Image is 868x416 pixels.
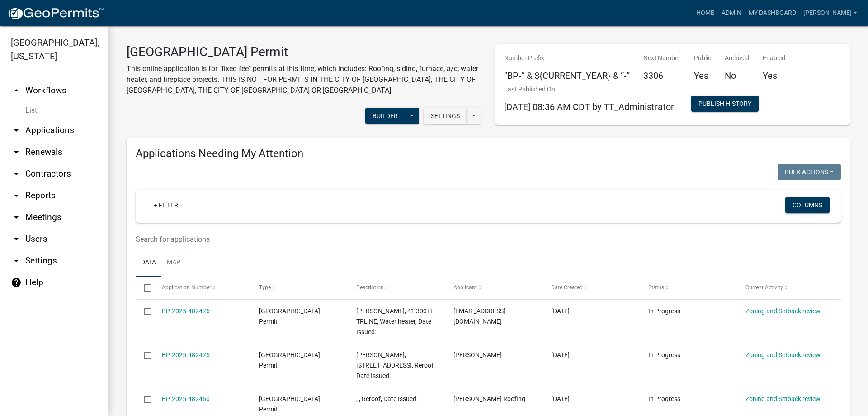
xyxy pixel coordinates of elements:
span: [DATE] 08:36 AM CDT by TT_Administrator [504,101,674,112]
datatable-header-cell: Date Created [542,277,639,299]
h5: No [725,70,749,81]
span: In Progress [648,351,680,359]
a: Map [161,249,186,277]
a: BP-2025-482476 [162,307,210,315]
a: [PERSON_NAME] [800,5,861,22]
datatable-header-cell: Application Number [153,277,250,299]
datatable-header-cell: Description [348,277,445,299]
span: 09/23/2025 [551,351,570,359]
span: Bialka Roofing [453,395,525,402]
span: DAVID B ADOLPHSON, 41 300TH TRL NE, Water heater, Date Issued: [356,307,435,335]
span: STEPHEN SILVERNALE, 5705 257TH AVE NE, Reroof, Date Issued: [356,351,435,379]
datatable-header-cell: Type [250,277,348,299]
h5: 3306 [643,70,680,81]
span: In Progress [648,395,680,402]
span: , , Reroof, Date Issued: [356,395,418,402]
span: Office@LarsonPlumbing.com [453,307,505,325]
i: arrow_drop_down [11,234,22,244]
span: 09/23/2025 [551,395,570,402]
span: Status [648,284,664,291]
datatable-header-cell: Status [640,277,737,299]
a: Home [693,5,718,22]
i: help [11,277,22,288]
i: arrow_drop_down [11,147,22,158]
p: Archived [725,53,749,63]
span: Description [356,284,384,291]
i: arrow_drop_down [11,212,22,223]
h5: Yes [694,70,711,81]
datatable-header-cell: Applicant [445,277,542,299]
datatable-header-cell: Select [136,277,153,299]
p: Number Prefix [504,53,630,63]
span: In Progress [648,307,680,315]
i: arrow_drop_down [11,255,22,266]
button: Columns [785,197,830,213]
a: My Dashboard [745,5,800,22]
span: Isanti County Building Permit [259,395,320,413]
i: arrow_drop_down [11,190,22,201]
p: Last Published On [504,85,674,94]
button: Publish History [691,96,759,112]
p: Public [694,53,711,63]
a: Data [136,249,161,277]
input: Search for applications [136,230,721,249]
datatable-header-cell: Current Activity [737,277,834,299]
span: Type [259,284,271,291]
h5: Yes [763,70,785,81]
span: Applicant [453,284,477,291]
span: Isanti County Building Permit [259,307,320,325]
h5: “BP-” & ${CURRENT_YEAR} & “-” [504,70,630,81]
wm-modal-confirm: Workflow Publish History [691,101,759,108]
h4: Applications Needing My Attention [136,147,841,160]
span: Hallie Kaczmarski [453,351,502,359]
span: Isanti County Building Permit [259,351,320,369]
p: Next Number [643,53,680,63]
a: BP-2025-482475 [162,351,210,359]
a: Admin [718,5,745,22]
a: BP-2025-482460 [162,395,210,402]
h3: [GEOGRAPHIC_DATA] Permit [127,44,481,60]
a: + Filter [146,197,185,213]
span: Current Activity [745,284,783,291]
a: Zoning and Setback review [745,395,821,402]
p: This online application is for "fixed fee" permits at this time, which includes: Roofing, siding,... [127,63,481,96]
a: Zoning and Setback review [745,307,821,315]
span: 09/23/2025 [551,307,570,315]
span: Application Number [162,284,211,291]
a: Zoning and Setback review [745,351,821,359]
i: arrow_drop_down [11,125,22,136]
p: Enabled [763,53,785,63]
span: Date Created [551,284,583,291]
button: Bulk Actions [778,164,841,180]
i: arrow_drop_down [11,168,22,179]
button: Builder [365,108,405,124]
i: arrow_drop_up [11,85,22,96]
button: Settings [424,108,467,124]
